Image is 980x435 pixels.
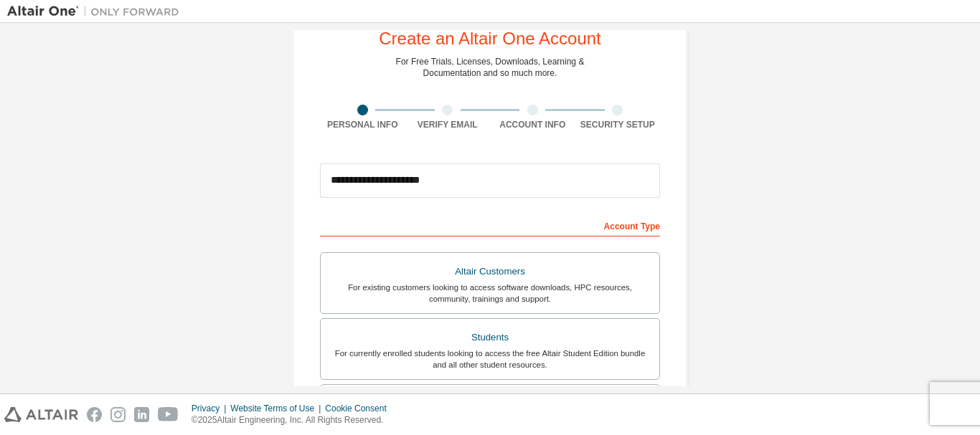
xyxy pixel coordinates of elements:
[320,119,405,130] div: Personal Info
[158,407,179,422] img: youtube.svg
[4,407,78,422] img: altair_logo.svg
[320,214,660,236] div: Account Type
[329,262,651,282] div: Altair Customers
[110,407,126,422] img: instagram.svg
[405,119,491,130] div: Verify Email
[192,403,230,414] div: Privacy
[396,56,585,79] div: For Free Trials, Licenses, Downloads, Learning & Documentation and so much more.
[87,407,102,422] img: facebook.svg
[329,348,651,371] div: For currently enrolled students looking to access the free Altair Student Edition bundle and all ...
[575,119,661,130] div: Security Setup
[329,282,651,305] div: For existing customers looking to access software downloads, HPC resources, community, trainings ...
[7,4,187,19] img: Altair One
[325,403,395,414] div: Cookie Consent
[230,403,325,414] div: Website Terms of Use
[490,119,575,130] div: Account Info
[329,328,651,348] div: Students
[192,414,395,426] p: © 2025 Altair Engineering, Inc. All Rights Reserved.
[134,407,149,422] img: linkedin.svg
[379,30,601,47] div: Create an Altair One Account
